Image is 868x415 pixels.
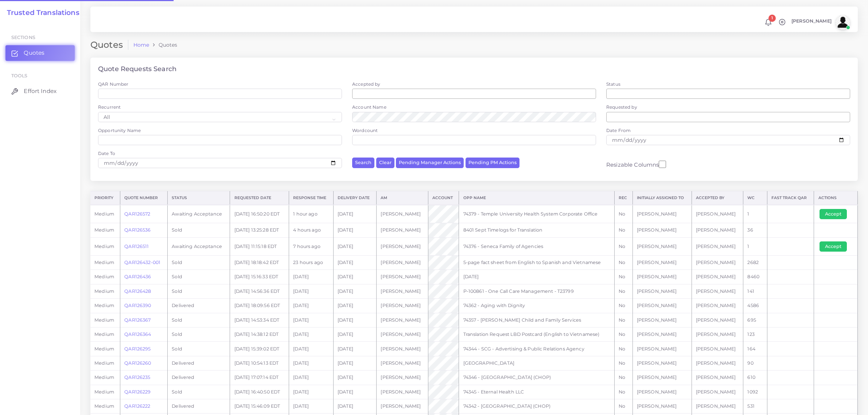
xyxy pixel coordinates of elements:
[606,81,620,87] label: Status
[692,237,743,255] td: [PERSON_NAME]
[133,41,149,49] a: Home
[820,209,847,219] button: Accept
[333,299,376,313] td: [DATE]
[459,327,615,342] td: Translation Request LBD Postcard (English to Vietnamese)
[377,385,428,399] td: [PERSON_NAME]
[377,399,428,414] td: [PERSON_NAME]
[377,191,428,205] th: AM
[459,237,615,255] td: 74376 - Seneca Family of Agencies
[98,65,176,73] h4: Quote Requests Search
[352,158,374,168] button: Search
[24,49,44,57] span: Quotes
[124,389,151,395] a: QAR126229
[632,191,692,205] th: Initially Assigned to
[333,205,376,223] td: [DATE]
[632,342,692,356] td: [PERSON_NAME]
[11,35,35,40] span: Sections
[90,40,128,50] h2: Quotes
[168,356,230,370] td: Delivered
[632,270,692,284] td: [PERSON_NAME]
[333,284,376,298] td: [DATE]
[230,399,289,414] td: [DATE] 15:46:09 EDT
[168,313,230,327] td: Sold
[230,356,289,370] td: [DATE] 10:54:13 EDT
[94,317,114,323] span: medium
[24,87,57,95] span: Effort Index
[659,160,666,169] input: Resizable Columns
[168,270,230,284] td: Sold
[615,356,632,370] td: No
[124,303,151,308] a: QAR126390
[230,385,289,399] td: [DATE] 16:40:50 EDT
[289,399,334,414] td: [DATE]
[820,241,847,252] button: Accept
[230,223,289,237] td: [DATE] 13:25:28 EDT
[692,270,743,284] td: [PERSON_NAME]
[814,191,858,205] th: Actions
[352,127,378,133] label: Wordcount
[377,223,428,237] td: [PERSON_NAME]
[692,299,743,313] td: [PERSON_NAME]
[124,317,151,323] a: QAR126367
[692,205,743,223] td: [PERSON_NAME]
[606,127,631,133] label: Date From
[615,371,632,385] td: No
[743,299,767,313] td: 4586
[377,205,428,223] td: [PERSON_NAME]
[230,299,289,313] td: [DATE] 18:09:56 EDT
[289,371,334,385] td: [DATE]
[94,211,114,217] span: medium
[377,342,428,356] td: [PERSON_NAME]
[333,255,376,269] td: [DATE]
[606,160,666,169] label: Resizable Columns
[124,227,151,233] a: QAR126536
[615,191,632,205] th: REC
[5,45,75,61] a: Quotes
[230,237,289,255] td: [DATE] 11:15:18 EDT
[289,191,334,205] th: Response Time
[333,223,376,237] td: [DATE]
[230,327,289,342] td: [DATE] 14:38:12 EDT
[94,274,114,279] span: medium
[168,205,230,223] td: Awaiting Acceptance
[94,375,114,380] span: medium
[352,104,386,110] label: Account Name
[230,313,289,327] td: [DATE] 14:53:34 EDT
[168,237,230,255] td: Awaiting Acceptance
[124,211,150,217] a: QAR126572
[615,299,632,313] td: No
[124,375,150,380] a: QAR126235
[333,270,376,284] td: [DATE]
[124,360,151,366] a: QAR126260
[762,19,775,26] a: 1
[615,223,632,237] td: No
[459,191,615,205] th: Opp Name
[466,158,519,168] button: Pending PM Actions
[768,15,776,22] span: 1
[377,237,428,255] td: [PERSON_NAME]
[692,356,743,370] td: [PERSON_NAME]
[377,255,428,269] td: [PERSON_NAME]
[333,237,376,255] td: [DATE]
[615,284,632,298] td: No
[632,223,692,237] td: [PERSON_NAME]
[94,244,114,249] span: medium
[459,205,615,223] td: 74379 - Temple University Health System Corporate Office
[743,284,767,298] td: 141
[377,327,428,342] td: [PERSON_NAME]
[94,227,114,233] span: medium
[615,255,632,269] td: No
[743,371,767,385] td: 610
[124,244,149,249] a: QAR126511
[333,342,376,356] td: [DATE]
[168,327,230,342] td: Sold
[632,313,692,327] td: [PERSON_NAME]
[377,284,428,298] td: [PERSON_NAME]
[289,205,334,223] td: 1 hour ago
[692,284,743,298] td: [PERSON_NAME]
[632,327,692,342] td: [PERSON_NAME]
[615,385,632,399] td: No
[692,191,743,205] th: Accepted by
[230,191,289,205] th: Requested Date
[5,84,75,99] a: Effort Index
